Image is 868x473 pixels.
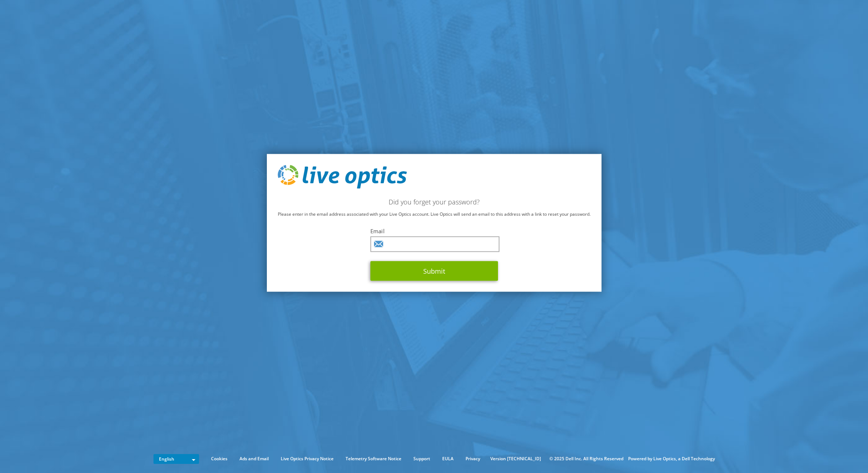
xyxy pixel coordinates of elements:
[487,455,545,463] li: Version [TECHNICAL_ID]
[370,227,498,235] label: Email
[546,455,627,463] li: © 2025 Dell Inc. All Rights Reserved
[460,455,486,463] a: Privacy
[275,455,339,463] a: Live Optics Privacy Notice
[628,455,715,463] li: Powered by Live Optics, a Dell Technology
[278,165,407,189] img: live_optics_svg.svg
[340,455,407,463] a: Telemetry Software Notice
[437,455,459,463] a: EULA
[278,210,591,218] p: Please enter in the email address associated with your Live Optics account. Live Optics will send...
[278,198,591,206] h2: Did you forget your password?
[206,455,233,463] a: Cookies
[234,455,274,463] a: Ads and Email
[408,455,436,463] a: Support
[370,261,498,281] button: Submit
